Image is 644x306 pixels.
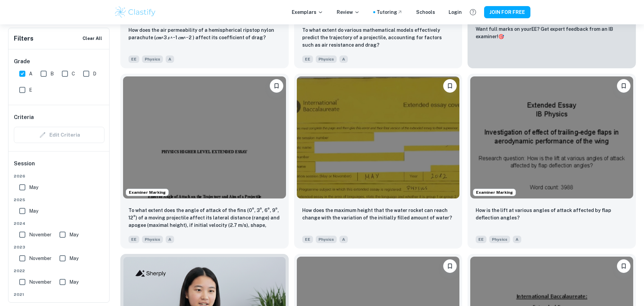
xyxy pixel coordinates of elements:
button: JOIN FOR FREE [484,6,530,18]
span: E [29,86,32,94]
h6: Grade [14,57,104,66]
span: EE [128,236,139,243]
span: November [29,255,51,262]
a: Examiner MarkingPlease log in to bookmark exemplarsTo what extent does the angle of attack of the... [120,74,289,249]
p: How does the air permeability of a hemispherical ripstop nylon parachute (𝑐𝑚^3 𝑠 ^−1 𝑐𝑚^−2 ) affe... [128,26,281,41]
a: Examiner MarkingPlease log in to bookmark exemplarsHow is the lift at various angles of attack af... [468,74,636,249]
button: Please log in to bookmark exemplars [617,79,630,93]
button: Clear All [81,33,104,44]
span: Physics [316,55,337,63]
span: 2022 [14,268,104,274]
span: 2023 [14,244,104,250]
span: 2026 [14,173,104,179]
button: Please log in to bookmark exemplars [617,259,630,273]
p: Review [337,8,360,16]
a: Tutoring [377,8,403,16]
img: Physics EE example thumbnail: To what extent does the angle of attack [123,76,286,198]
img: Physics EE example thumbnail: How is the lift at various angles of att [470,76,633,198]
h6: Filters [14,34,33,43]
p: To what extent does the angle of attack of the fins (0°, 3°, 6°, 9°, 12°) of a moving projectile ... [128,207,281,230]
span: EE [476,236,486,243]
span: Physics [316,236,337,243]
img: Physics EE example thumbnail: How does the maximum height that the wat [297,76,460,198]
span: May [69,231,78,238]
span: EE [128,55,139,63]
div: Criteria filters are unavailable when searching by topic [14,127,104,143]
button: Please log in to bookmark exemplars [270,79,283,93]
span: 2024 [14,220,104,227]
span: B [50,70,54,77]
span: C [72,70,75,77]
span: November [29,231,51,238]
span: Physics [142,236,163,243]
span: A [29,70,32,77]
span: 2025 [14,197,104,203]
span: Examiner Marking [126,189,168,195]
span: May [29,184,38,191]
span: Physics [489,236,510,243]
span: A [166,55,174,63]
span: EE [302,236,313,243]
span: D [93,70,96,77]
a: Login [449,8,462,16]
p: Want full marks on your EE ? Get expert feedback from an IB examiner! [476,25,628,40]
button: Please log in to bookmark exemplars [443,259,457,273]
span: A [339,236,348,243]
span: November [29,278,51,286]
span: 2021 [14,291,104,298]
span: 🎯 [498,34,504,39]
h6: Criteria [14,113,34,121]
span: A [166,236,174,243]
h6: Session [14,160,104,173]
p: How does the maximum height that the water rocket can reach change with the variation of the init... [302,207,454,221]
span: May [69,278,78,286]
span: Examiner Marking [473,189,516,195]
span: May [69,255,78,262]
span: A [339,55,348,63]
span: A [513,236,521,243]
button: Help and Feedback [467,6,479,18]
p: To what extent do various mathematical models effectively predict the trajectory of a projectile,... [302,26,454,49]
span: May [29,207,38,215]
a: Schools [416,8,435,16]
p: Exemplars [292,8,323,16]
img: Clastify logo [114,5,157,19]
button: Please log in to bookmark exemplars [443,79,457,93]
a: Please log in to bookmark exemplarsHow does the maximum height that the water rocket can reach ch... [294,74,462,249]
span: Physics [142,55,163,63]
span: EE [302,55,313,63]
p: How is the lift at various angles of attack affected by flap deflection angles? [476,207,628,221]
